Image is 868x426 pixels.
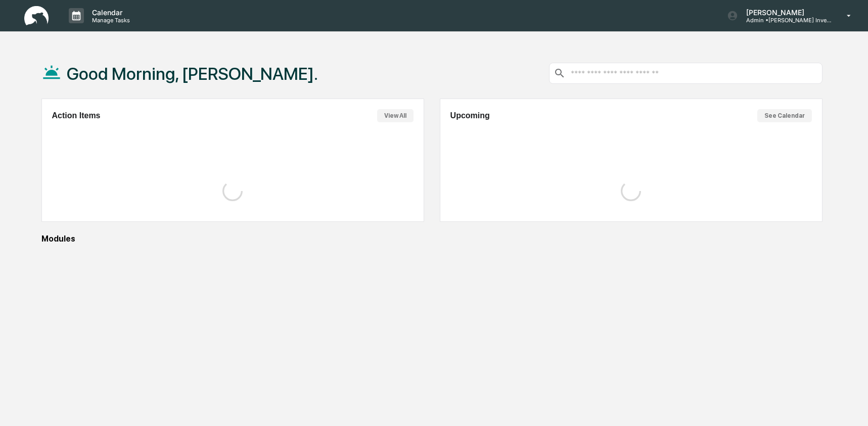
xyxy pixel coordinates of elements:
[24,6,49,26] img: logo
[84,8,135,17] p: Calendar
[757,109,812,122] button: See Calendar
[738,17,832,24] p: Admin • [PERSON_NAME] Investment Advisory
[738,8,832,17] p: [PERSON_NAME]
[41,234,823,244] div: Modules
[52,111,101,120] h2: Action Items
[84,17,135,24] p: Manage Tasks
[67,64,318,84] h1: Good Morning, [PERSON_NAME].
[377,109,414,122] button: View All
[450,111,490,120] h2: Upcoming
